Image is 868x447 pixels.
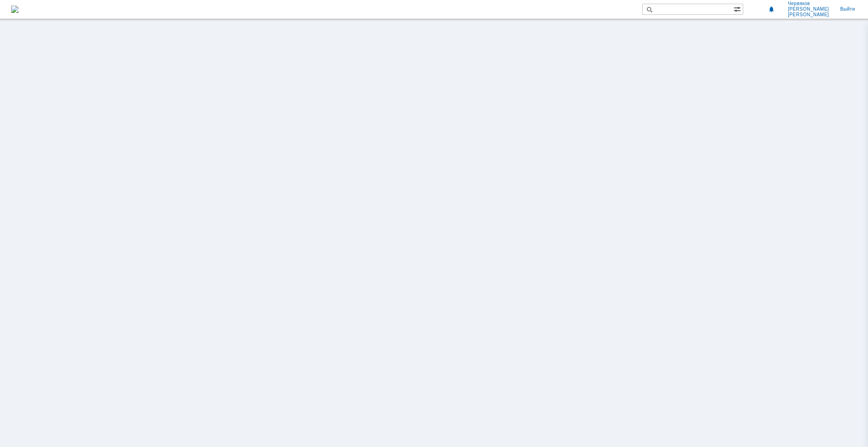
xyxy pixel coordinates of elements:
span: [PERSON_NAME] [788,12,829,18]
span: Червяков [788,1,829,6]
a: Перейти на домашнюю страницу [11,6,19,13]
span: [PERSON_NAME] [788,6,829,12]
img: logo [11,6,19,13]
span: Расширенный поиск [734,4,743,13]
